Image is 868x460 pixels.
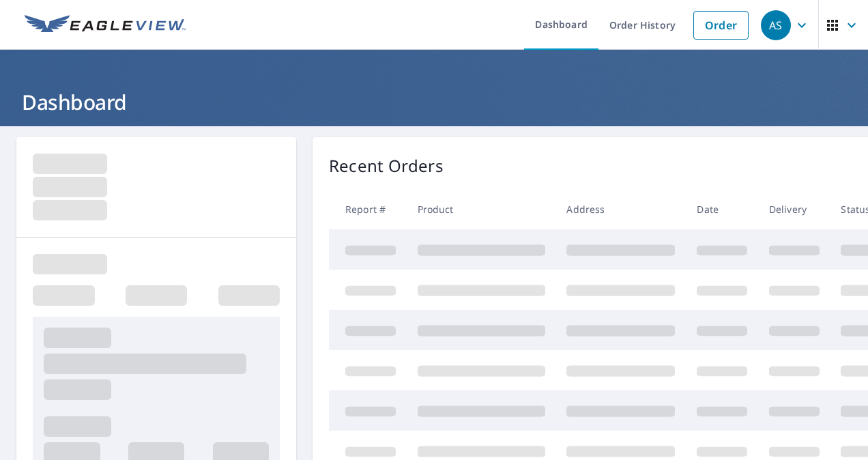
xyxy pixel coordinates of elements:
th: Date [686,189,758,229]
img: EV Logo [25,15,186,35]
a: Order [693,11,749,40]
th: Report # [329,189,407,229]
h1: Dashboard [16,88,852,116]
p: Recent Orders [329,154,444,178]
th: Address [555,189,686,229]
th: Product [407,189,556,229]
th: Delivery [758,189,830,229]
div: AS [761,10,791,40]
